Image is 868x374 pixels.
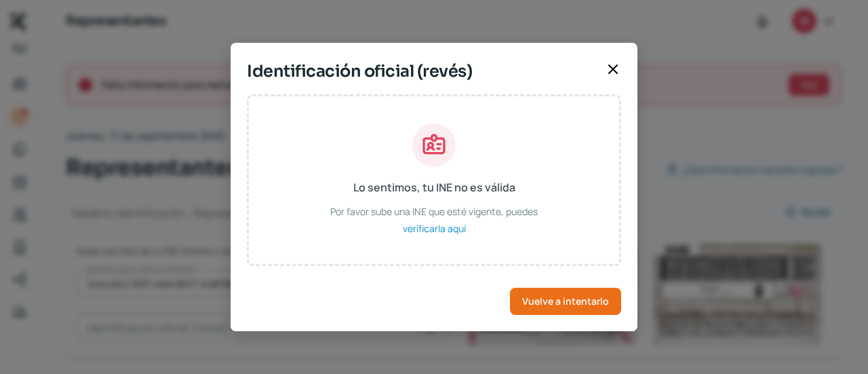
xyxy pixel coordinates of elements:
span: Identificación oficial (revés) [247,59,599,83]
span: Por favor sube una INE que esté vigente, puedes [330,203,538,220]
span: Lo sentimos, tu INE no es válida [353,178,515,198]
button: Vuelve a intentarlo [510,288,621,315]
span: verificarla aquí [403,220,466,237]
span: Vuelve a intentarlo [522,297,609,306]
img: Lo sentimos, tu INE no es válida [412,124,456,167]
